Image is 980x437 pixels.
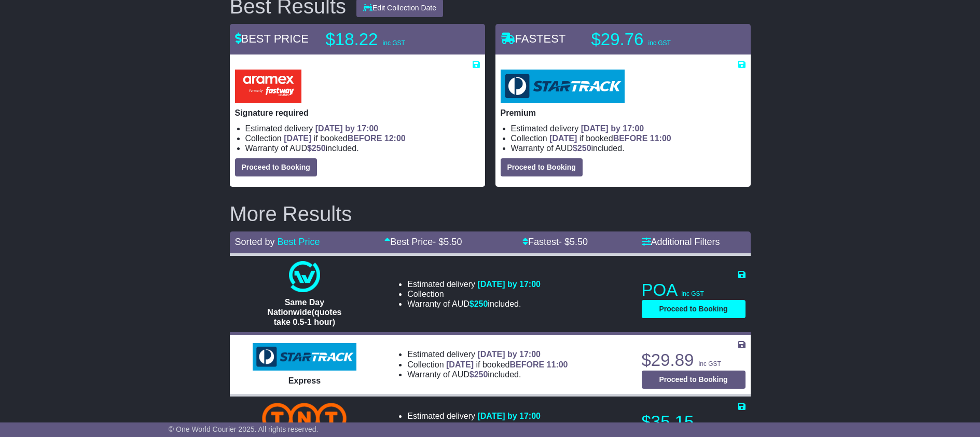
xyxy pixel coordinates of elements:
img: TNT Domestic: Road Express [262,403,347,434]
li: Collection [407,360,568,370]
img: Aramex: Signature required [235,70,301,103]
li: Estimated delivery [407,411,568,421]
span: $ [573,144,591,153]
li: Estimated delivery [511,124,746,133]
span: 14:00 [547,421,568,430]
span: inc GST [383,39,405,47]
li: Warranty of AUD included. [407,299,541,309]
span: 5.50 [570,237,588,247]
span: [DATE] [549,134,577,143]
span: [DATE] by 17:00 [581,124,644,133]
span: Same Day Nationwide(quotes take 0.5-1 hour) [267,298,341,326]
p: $18.22 [326,29,456,50]
span: 250 [474,299,488,308]
span: BEFORE [613,134,648,143]
li: Estimated delivery [245,124,480,133]
li: Estimated delivery [407,349,568,359]
span: - $ [433,237,462,247]
button: Proceed to Booking [642,300,746,318]
span: BEST PRICE [235,32,309,45]
span: if booked [446,360,568,369]
span: 250 [577,144,591,153]
p: POA [642,280,746,301]
span: 11:00 [547,360,568,369]
span: BEFORE [509,421,544,430]
span: - $ [559,237,588,247]
span: BEFORE [509,360,544,369]
span: FASTEST [501,32,566,45]
a: Fastest- $5.50 [522,237,588,247]
span: $ [307,144,326,153]
h2: More Results [230,202,751,225]
span: inc GST [699,360,721,367]
li: Collection [245,133,480,143]
img: StarTrack: Express [253,343,356,371]
li: Warranty of AUD included. [245,143,480,153]
img: One World Courier: Same Day Nationwide(quotes take 0.5-1 hour) [289,261,320,292]
span: [DATE] [284,134,311,143]
span: 12:00 [384,134,406,143]
span: Sorted by [235,237,275,247]
span: inc GST [648,39,671,47]
span: BEFORE [348,134,382,143]
span: 250 [474,370,488,379]
span: $ [470,299,488,308]
img: StarTrack: Premium [501,70,625,103]
span: if booked [549,134,671,143]
p: Signature required [235,108,480,118]
span: © One World Courier 2025. All rights reserved. [169,425,319,433]
li: Warranty of AUD included. [511,143,746,153]
a: Best Price- $5.50 [384,237,462,247]
span: Express [288,376,321,385]
span: inc GST [682,290,704,297]
button: Proceed to Booking [501,158,583,176]
span: if booked [446,421,568,430]
p: $29.89 [642,350,746,371]
a: Additional Filters [642,237,720,247]
span: [DATE] by 17:00 [477,412,541,420]
li: Collection [407,289,541,299]
span: 250 [312,144,326,153]
a: Best Price [278,237,320,247]
span: [DATE] by 17:00 [315,124,379,133]
li: Collection [407,421,568,431]
span: $ [470,370,488,379]
li: Estimated delivery [407,279,541,289]
button: Proceed to Booking [642,371,746,389]
li: Warranty of AUD included. [407,370,568,379]
p: $35.15 [642,412,746,432]
span: [DATE] by 17:00 [477,280,541,289]
span: [DATE] [446,360,474,369]
span: 5.50 [444,237,462,247]
span: if booked [284,134,405,143]
span: [DATE] [446,421,474,430]
span: 11:00 [650,134,671,143]
li: Collection [511,133,746,143]
button: Proceed to Booking [235,158,317,176]
p: $29.76 [591,29,721,50]
p: Premium [501,108,746,118]
span: [DATE] by 17:00 [477,350,541,359]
